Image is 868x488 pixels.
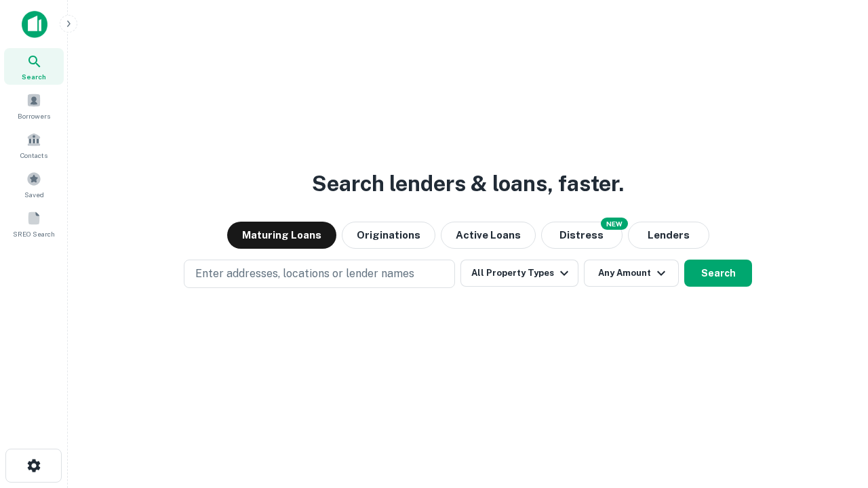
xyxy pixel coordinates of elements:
[4,48,64,85] a: Search
[227,222,336,249] button: Maturing Loans
[184,260,455,288] button: Enter addresses, locations or lender names
[13,228,55,239] span: SREO Search
[22,11,47,38] img: capitalize-icon.png
[541,222,623,249] button: Search distressed loans with lien and other non-mortgage details.
[4,166,64,203] a: Saved
[24,189,44,200] span: Saved
[628,222,709,249] button: Lenders
[441,222,536,249] button: Active Loans
[601,218,628,230] div: NEW
[18,110,50,121] span: Borrowers
[4,87,64,124] a: Borrowers
[342,222,435,249] button: Originations
[460,260,578,287] button: All Property Types
[195,266,414,282] p: Enter addresses, locations or lender names
[20,150,47,161] span: Contacts
[584,260,679,287] button: Any Amount
[22,71,46,82] span: Search
[800,380,868,445] iframe: Chat Widget
[4,127,64,163] a: Contacts
[4,205,64,242] a: SREO Search
[684,260,752,287] button: Search
[312,167,624,200] h3: Search lenders & loans, faster.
